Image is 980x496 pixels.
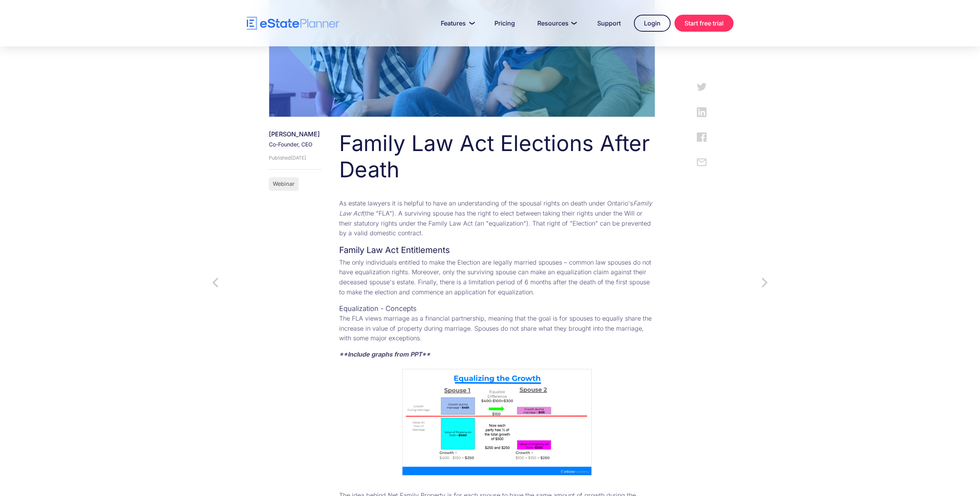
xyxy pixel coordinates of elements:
[431,15,481,31] a: Features
[674,15,734,32] a: Start free trial
[339,199,655,238] p: As estate lawyers it is helpful to have an understanding of the spousal rights on death under Ont...
[269,140,320,148] div: Co-Founder, CEO
[485,15,524,31] a: Pricing
[339,303,655,314] h5: Equalization - Concepts
[339,350,430,358] em: **Include graphs from PPT**
[588,15,630,31] a: Support
[634,15,671,32] a: Login
[528,15,584,31] a: Resources
[402,369,592,476] img: Equalizing the Growth
[269,155,291,161] div: Published
[339,314,655,343] p: The FLA views marriage as a financial partnership, meaning that the goal is for spouses to equall...
[269,131,320,138] div: [PERSON_NAME]
[273,181,295,187] div: Webinar
[247,17,340,30] a: home
[339,258,655,297] p: The only individuals entitled to make the Election are legally married spouses – common law spous...
[339,131,655,182] h1: Family Law Act Elections After Death
[339,245,655,256] h4: Family Law Act Entitlements
[339,199,652,217] em: Family Law Act
[291,155,306,161] div: [DATE]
